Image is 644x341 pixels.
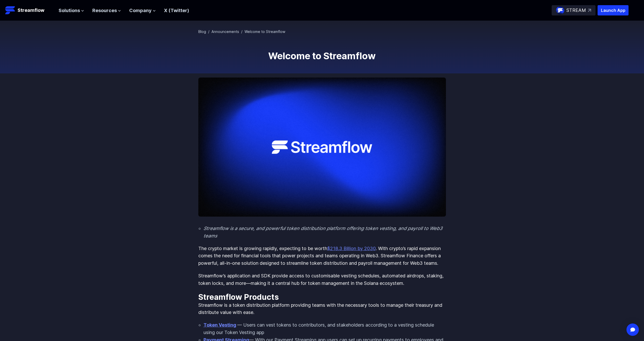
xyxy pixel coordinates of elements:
strong: Streamflow Products [198,292,279,302]
button: Company [129,7,156,14]
li: — Users can vest tokens to contributors, and stakeholders according to a vesting schedule using o... [203,321,446,336]
img: Streamflow Logo [5,5,15,15]
span: Solutions [59,7,80,14]
a: Token Vesting [203,322,236,328]
p: Streamflow [18,7,44,14]
button: Solutions [59,7,84,14]
img: Welcome to Streamflow [198,78,446,217]
a: X (Twitter) [164,8,189,13]
a: STREAM [552,5,596,15]
p: STREAM [566,7,586,14]
p: The crypto market is growing rapidly, expecting to be worth . With crypto’s rapid expansion comes... [198,245,446,267]
a: Streamflow [5,5,53,15]
span: Welcome to Streamflow [244,29,285,34]
button: Launch App [598,5,629,15]
h1: Welcome to Streamflow [198,51,446,61]
span: Company [129,7,152,14]
button: Resources [92,7,121,14]
span: / [208,29,209,34]
p: Streamflow is a token distribution platform providing teams with the necessary tools to manage th... [198,302,446,317]
em: Streamflow is a secure, and powerful token distribution platform offering token vesting, and payr... [203,226,442,238]
a: Announcements [211,29,239,34]
img: top-right-arrow.svg [588,9,591,12]
a: $218.3 Billion by 2030 [327,246,376,251]
p: Streamflow’s application and SDK provide access to customisable vesting schedules, automated aird... [198,272,446,287]
div: Open Intercom Messenger [626,323,639,336]
a: Blog [198,29,206,34]
span: Resources [92,7,117,14]
span: / [241,29,242,34]
img: streamflow-logo-circle.png [556,6,564,14]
